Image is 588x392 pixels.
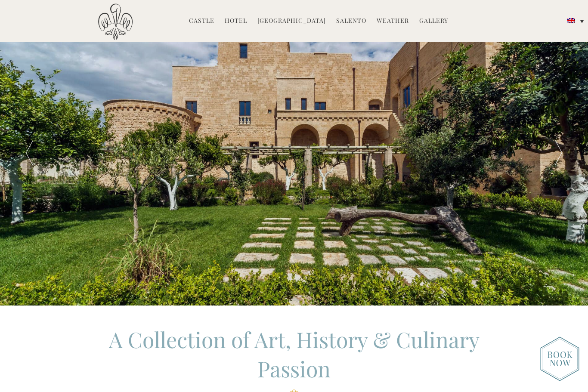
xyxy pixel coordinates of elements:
[419,16,448,26] a: Gallery
[189,16,214,26] a: Castle
[540,336,579,381] img: new-booknow.png
[98,3,133,40] img: Castello di Ugento
[567,18,575,23] img: English
[336,16,366,26] a: Salento
[225,16,247,26] a: Hotel
[109,325,480,383] span: A Collection of Art, History & Culinary Passion
[257,16,326,26] a: [GEOGRAPHIC_DATA]
[377,16,409,26] a: Weather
